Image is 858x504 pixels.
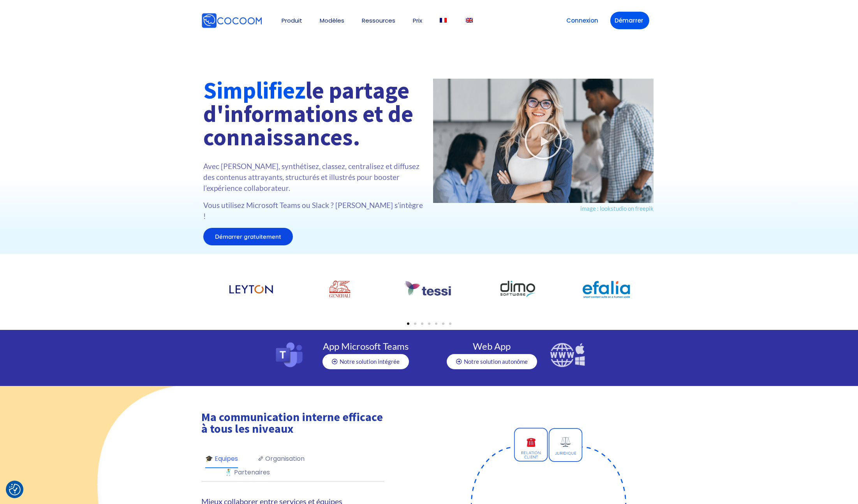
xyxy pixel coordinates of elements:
span: Go to slide 7 [449,322,451,325]
h1: le partage d'informations et de connaissances. [203,79,425,149]
span: Go to slide 2 [414,322,416,325]
span: Notre solution intégrée [340,359,400,365]
h1: Ma communication interne efficace à tous les niveaux [201,411,384,434]
img: Anglais [466,18,473,23]
img: Cocoom [201,13,262,28]
font: Simplifiez [203,76,305,105]
a: Démarrer [610,12,649,29]
a: Modèles [320,18,344,23]
span: Démarrer gratuitement [215,234,281,240]
button: Consent Preferences [9,484,21,495]
span: Go to slide 6 [442,322,444,325]
img: Revisit consent button [9,484,21,495]
a: Prix [413,18,422,23]
p: Avec [PERSON_NAME], synthétisez, classez, centralisez et diffusez des contenus attrayants, struct... [203,161,425,194]
h4: Web App [441,342,542,351]
p: Vous utilisez Microsoft Teams ou Slack ? [PERSON_NAME] s’intègre ! [203,200,425,222]
a: 🎓 Equipes [205,454,238,467]
a: Produit [282,18,302,23]
span: Go to slide 3 [421,322,423,325]
a: Démarrer gratuitement [203,228,293,245]
a: Ressources [362,18,395,23]
span: Go to slide 5 [435,322,437,325]
a: Notre solution intégrée [322,354,409,369]
a: 🗞 Organisation [257,454,305,467]
span: Go to slide 4 [428,322,430,325]
a: image : lookstudio on freepik [580,205,654,212]
a: Connexion [562,12,603,29]
span: Go to slide 1 [407,322,409,325]
a: 🕺 Partenaires [225,467,270,481]
h4: App Microsoft Teams [315,342,417,351]
span: Notre solution autonôme [464,359,528,365]
a: Notre solution autonôme [447,354,537,369]
img: Français [440,18,447,23]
